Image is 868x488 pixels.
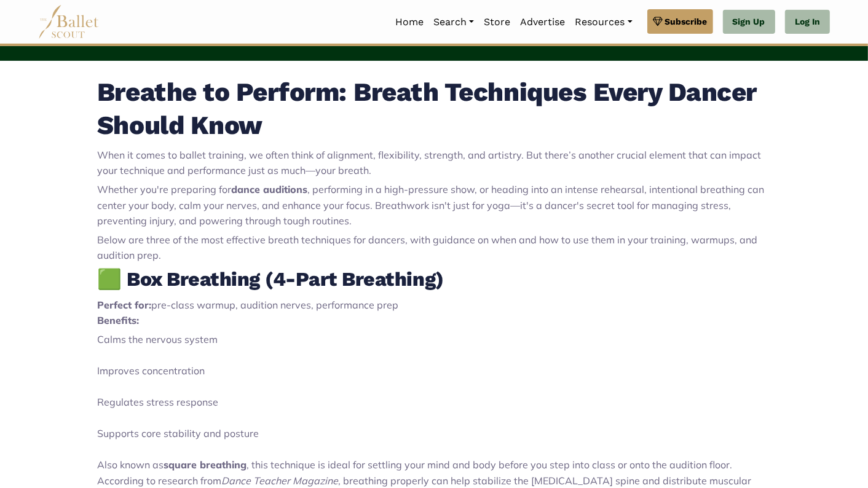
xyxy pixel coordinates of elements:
[97,333,218,345] span: Calms the nervous system
[665,15,708,28] span: Subscribe
[231,183,307,195] strong: dance auditions
[97,149,761,177] span: When it comes to ballet training, we often think of alignment, flexibility, strength, and artistr...
[97,396,218,408] span: Regulates stress response
[653,15,663,28] img: gem.svg
[97,183,764,227] span: , performing in a high-pressure show, or heading into an intense rehearsal, intentional breathing...
[428,9,479,35] a: Search
[390,9,428,35] a: Home
[647,9,713,34] a: Subscribe
[97,77,756,141] strong: Breathe to Perform: Breath Techniques Every Dancer Should Know
[515,9,570,35] a: Advertise
[723,10,775,34] a: Sign Up
[221,474,338,487] span: Dance Teacher Magazine
[151,299,398,311] span: pre-class warmup, audition nerves, performance prep
[479,9,515,35] a: Store
[570,9,637,35] a: Resources
[97,458,732,487] span: , this technique is ideal for settling your mind and body before you step into class or onto the ...
[97,314,139,326] strong: Benefits:
[785,10,830,34] a: Log In
[164,458,247,471] strong: square breathing
[97,458,164,471] span: Also known as
[97,427,259,439] span: Supports core stability and posture
[97,267,444,291] strong: 🟩 Box Breathing (4-Part Breathing)
[97,364,205,377] span: Improves concentration
[97,299,151,311] strong: Perfect for:
[97,183,231,195] span: Whether you're preparing for
[97,234,757,262] span: Below are three of the most effective breath techniques for dancers, with guidance on when and ho...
